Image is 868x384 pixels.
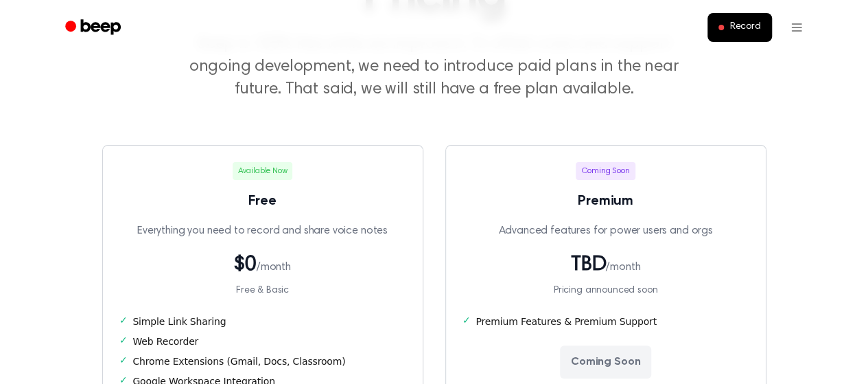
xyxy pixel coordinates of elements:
[119,315,128,329] span: ✓
[119,284,406,298] p: Free & Basic
[56,14,133,41] a: Beep
[119,223,406,239] p: Everything you need to record and share voice notes
[119,315,406,329] li: Simple Link Sharing
[707,13,771,42] button: Record
[780,11,813,44] button: Open menu
[462,223,749,239] p: Advanced features for power users and orgs
[606,262,640,273] span: /month
[462,284,749,298] p: Pricing announced soon
[119,335,406,349] li: Web Recorder
[119,354,406,369] li: Chrome Extensions (Gmail, Docs, Classroom)
[571,255,607,275] span: TBD
[234,255,257,275] span: $0
[119,191,406,212] h3: Free
[119,354,128,369] span: ✓
[462,315,749,329] li: Premium Features & Premium Support
[257,262,291,273] span: /month
[171,33,698,101] p: Beep is 100% free while we improve it. To offset costs and support ongoing development, we need t...
[729,21,760,34] span: Record
[560,346,651,379] button: Coming Soon
[119,335,128,349] span: ✓
[462,191,749,212] h3: Premium
[576,162,635,180] span: Coming Soon
[462,315,471,329] span: ✓
[233,162,293,180] span: Available Now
